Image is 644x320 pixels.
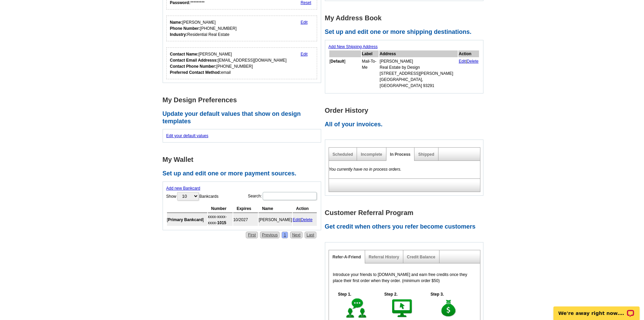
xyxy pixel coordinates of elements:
[170,0,191,5] strong: Password:
[329,44,378,49] a: Add New Shipping Address
[325,15,487,22] h1: My Address Book
[259,205,292,213] th: Name
[333,272,476,284] p: Introduce your friends to [DOMAIN_NAME] and earn free credits once they place their first order w...
[325,209,487,216] h1: Customer Referral Program
[293,214,317,226] td: |
[290,232,303,238] a: Next
[166,191,219,201] label: Show Bankcards
[427,291,447,297] h5: Step 3.
[233,214,258,226] td: 10/2027
[325,28,487,36] h2: Set up and edit one or more shipping destinations.
[301,217,313,222] a: Delete
[390,152,411,157] a: In Process
[333,255,361,259] a: Refer-A-Friend
[263,192,317,200] input: Search:
[379,50,458,57] th: Address
[166,133,209,138] a: Edit your default values
[329,167,402,172] em: You currently have no in process orders.
[260,232,280,238] a: Previous
[163,97,325,104] h1: My Design Preferences
[163,110,325,125] h2: Update your default values that show on design templates
[293,205,317,213] th: Action
[362,50,379,57] th: Label
[391,297,414,320] img: step-2.gif
[361,152,382,157] a: Incomplete
[163,170,325,177] h2: Set up and edit one or more payment sources.
[293,217,300,222] a: Edit
[407,255,435,259] a: Credit Balance
[170,51,287,76] div: [PERSON_NAME] [EMAIL_ADDRESS][DOMAIN_NAME] [PHONE_NUMBER] email
[233,205,258,213] th: Expires
[345,297,368,320] img: step-1.gif
[163,156,325,163] h1: My Wallet
[301,0,311,5] a: Reset
[167,214,207,226] td: [ ]
[170,20,183,25] strong: Name:
[166,47,317,79] div: Who should we contact regarding order issues?
[369,255,399,259] a: Referral History
[259,214,292,226] td: [PERSON_NAME]
[301,20,308,25] a: Edit
[170,64,216,69] strong: Contact Phone Number:
[282,232,288,238] a: 1
[437,297,460,320] img: step-3.gif
[458,58,479,89] td: |
[459,59,466,64] a: Edit
[170,70,221,75] strong: Preferred Contact Method:
[379,58,458,89] td: [PERSON_NAME] Real Estate by Design [STREET_ADDRESS][PERSON_NAME] [GEOGRAPHIC_DATA], [GEOGRAPHIC_...
[166,16,317,41] div: Your personal details.
[246,232,258,238] a: First
[331,59,344,64] b: Default
[325,107,487,114] h1: Order History
[170,26,200,31] strong: Phone Number:
[166,186,200,191] a: Add new Bankcard
[329,58,361,89] td: [ ]
[170,19,237,38] div: [PERSON_NAME] [PHONE_NUMBER] Residential Real Estate
[467,59,479,64] a: Delete
[335,291,355,297] h5: Step 1.
[168,217,203,222] b: Primary Bankcard
[170,58,218,63] strong: Contact Email Addresss:
[418,152,434,157] a: Shipped
[549,299,644,320] iframe: LiveChat chat widget
[170,52,199,57] strong: Contact Name:
[381,291,401,297] h5: Step 2.
[170,32,187,37] strong: Industry:
[362,58,379,89] td: Mail-To-Me
[458,50,479,57] th: Action
[177,192,199,200] select: ShowBankcards
[325,223,487,231] h2: Get credit when others you refer become customers
[248,191,317,201] label: Search:
[217,220,226,225] strong: 1015
[305,232,316,238] a: Last
[333,152,353,157] a: Scheduled
[208,214,233,226] td: xxxx-xxxx-xxxx-
[301,52,308,57] a: Edit
[208,205,233,213] th: Number
[325,121,487,128] h2: All of your invoices.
